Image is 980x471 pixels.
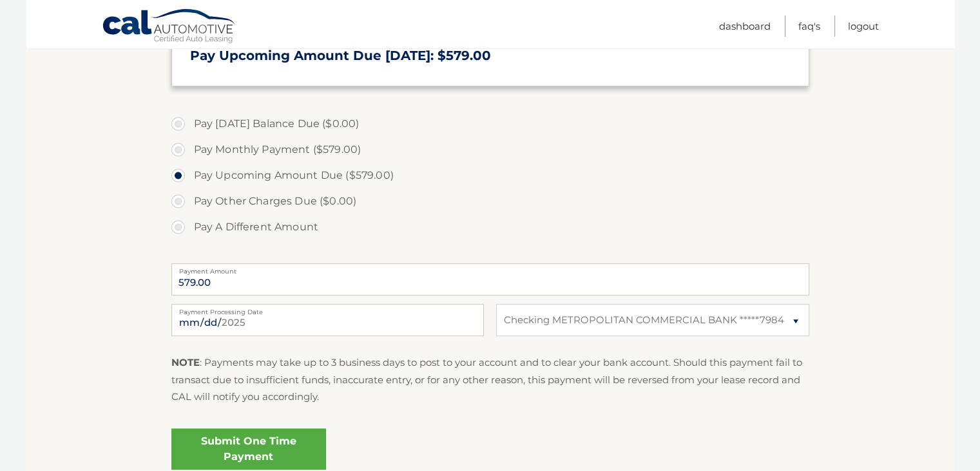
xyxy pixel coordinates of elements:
p: : Payments may take up to 3 business days to post to your account and to clear your bank account.... [171,354,809,405]
input: Payment Date [171,304,484,336]
label: Pay Other Charges Due ($0.00) [171,188,809,214]
a: Logout [848,15,879,37]
label: Pay Monthly Payment ($579.00) [171,137,809,163]
a: Cal Automotive [102,8,237,46]
a: FAQ's [798,15,820,37]
label: Pay [DATE] Balance Due ($0.00) [171,111,809,137]
a: Submit One Time Payment [171,428,326,470]
input: Payment Amount [171,263,809,296]
label: Pay A Different Amount [171,214,809,240]
label: Payment Processing Date [171,304,484,314]
label: Pay Upcoming Amount Due ($579.00) [171,163,809,188]
strong: NOTE [171,356,200,368]
a: Dashboard [719,15,771,37]
label: Payment Amount [171,263,809,274]
h3: Pay Upcoming Amount Due [DATE]: $579.00 [190,48,791,64]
